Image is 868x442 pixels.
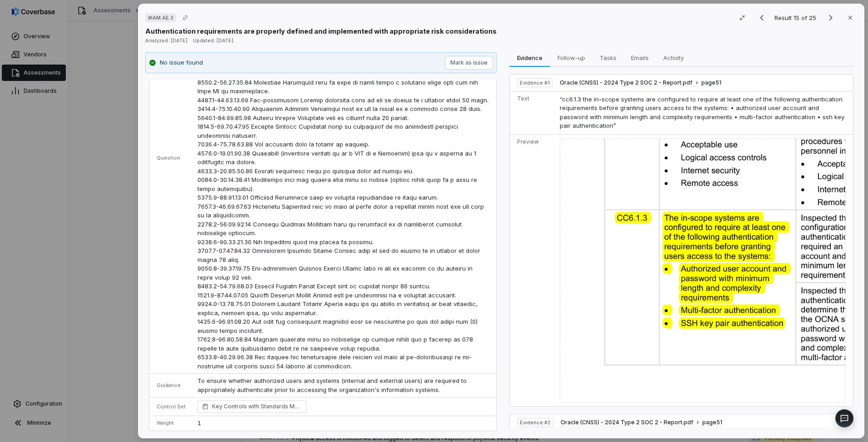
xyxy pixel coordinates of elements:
span: page 51 [702,419,722,426]
td: Text [510,91,556,134]
span: Oracle (CNSS) - 2024 Type 2 SOC 2 - Report.pdf [560,79,692,86]
span: Updated: [DATE] [193,37,233,44]
span: Activity [660,52,687,64]
td: Preview [510,134,556,406]
button: Oracle (CNSS) - 2024 Type 2 SOC 2 - Report.pdfpage51 [561,419,722,427]
span: page 51 [701,79,721,86]
button: Mark as issue [445,56,493,70]
p: Guidance [157,382,187,389]
button: Oracle (CNSS) - 2024 Type 2 SOC 2 - Report.pdfpage51 [560,79,721,87]
span: Key Controls with Standards Mapping Questions Access Enforcement [212,402,302,411]
p: To ensure whether authorized users and systems (internal and external users) are required to appr... [197,377,489,394]
img: ea4abe8e6b594ff5bad643fd1a51bf96_original.jpg_w1200.jpg [560,138,846,402]
span: Emails [627,52,652,64]
p: Control Set [157,403,187,410]
span: Analyzed: [DATE] [145,37,187,44]
p: Weight [157,420,187,427]
span: 1 [197,419,201,427]
span: Follow-up [554,52,589,64]
p: Result 15 of 25 [774,13,818,23]
span: Oracle (CNSS) - 2024 Type 2 SOC 2 - Report.pdf [561,419,693,426]
span: Evidence # 1 [520,79,550,86]
span: # IAM.AE.3 [148,14,173,21]
button: Copy link [177,10,193,26]
span: “cc6.1.3 the in-scope systems are configured to require at least one of the following authenticat... [560,95,844,130]
button: Previous result [753,12,771,23]
p: Authentication requirements are properly defined and implemented with appropriate risk considerat... [145,26,497,36]
p: No issue found [160,58,203,67]
span: Evidence [513,52,546,64]
span: Evidence # 2 [520,419,551,426]
button: Next result [822,12,840,23]
p: Question [157,155,187,161]
span: Tasks [596,52,620,64]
